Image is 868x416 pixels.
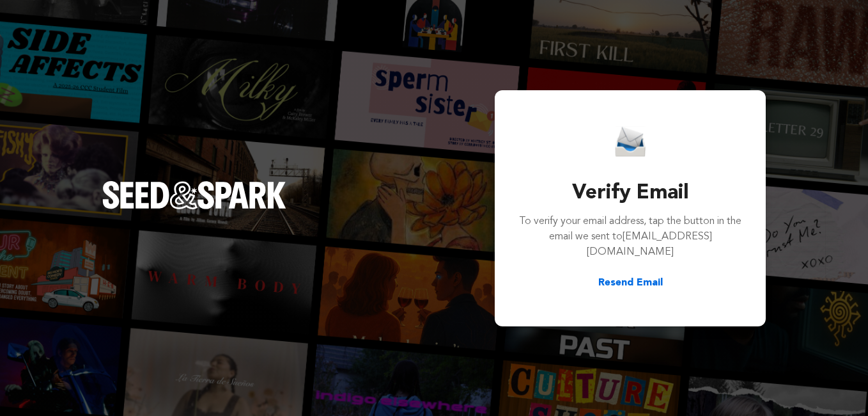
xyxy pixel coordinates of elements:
a: Seed&Spark Homepage [102,181,286,235]
span: [EMAIL_ADDRESS][DOMAIN_NAME] [587,232,712,257]
button: Resend Email [598,275,663,291]
img: Seed&Spark Logo [102,181,286,209]
h3: Verify Email [518,178,743,209]
img: Seed&Spark Email Icon [615,126,646,157]
p: To verify your email address, tap the button in the email we sent to [518,214,743,260]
